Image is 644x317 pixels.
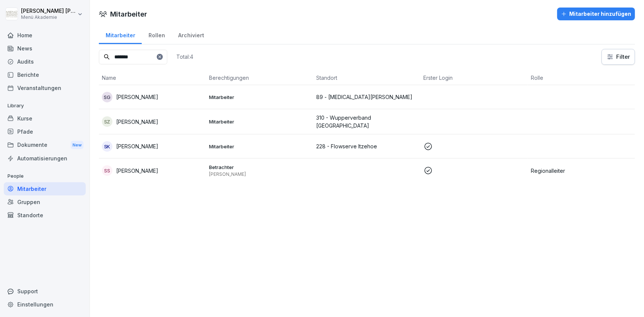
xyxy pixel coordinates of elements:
p: [PERSON_NAME] [116,167,158,175]
th: Name [99,71,206,85]
a: Mitarbeiter [4,182,86,195]
p: Betrachter [209,164,310,171]
a: Standorte [4,209,86,222]
p: [PERSON_NAME] [116,93,158,101]
p: People [4,170,86,182]
a: Berichte [4,68,86,81]
th: Erster Login [421,71,528,85]
p: [PERSON_NAME] [PERSON_NAME] [21,8,76,14]
a: Automatisierungen [4,152,86,165]
p: [PERSON_NAME] [209,171,310,177]
button: Mitarbeiter hinzufügen [557,8,635,20]
div: SG [102,92,112,102]
p: Menü Akademie [21,15,76,20]
div: New [71,141,83,149]
a: DokumenteNew [4,138,86,152]
p: Mitarbeiter [209,118,310,125]
p: [PERSON_NAME] [116,142,158,150]
th: Berechtigungen [206,71,313,85]
p: Regionalleiter [531,167,632,175]
div: Support [4,285,86,298]
p: Mitarbeiter [209,94,310,101]
p: [PERSON_NAME] [116,118,158,126]
a: Mitarbeiter [99,25,142,44]
p: Library [4,100,86,112]
a: Audits [4,55,86,68]
a: Kurse [4,112,86,125]
div: Dokumente [4,138,86,152]
div: Mitarbeiter hinzufügen [561,10,631,18]
div: SK [102,141,112,152]
a: Pfade [4,125,86,138]
p: Mitarbeiter [209,143,310,150]
th: Standort [313,71,420,85]
p: 228 - Flowserve Itzehoe [316,142,417,150]
div: Filter [606,53,630,61]
p: 310 - Wupperverband [GEOGRAPHIC_DATA] [316,114,417,130]
a: Gruppen [4,195,86,209]
a: Archiviert [171,25,211,44]
a: News [4,42,86,55]
button: Filter [602,49,635,64]
div: SS [102,165,112,176]
a: Rollen [142,25,171,44]
p: 89 - [MEDICAL_DATA][PERSON_NAME] [316,93,417,101]
div: SZ [102,116,112,127]
th: Rolle [528,71,635,85]
a: Home [4,29,86,42]
p: Total: 4 [176,53,193,60]
a: Veranstaltungen [4,81,86,94]
a: Einstellungen [4,298,86,311]
h1: Mitarbeiter [110,9,147,19]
